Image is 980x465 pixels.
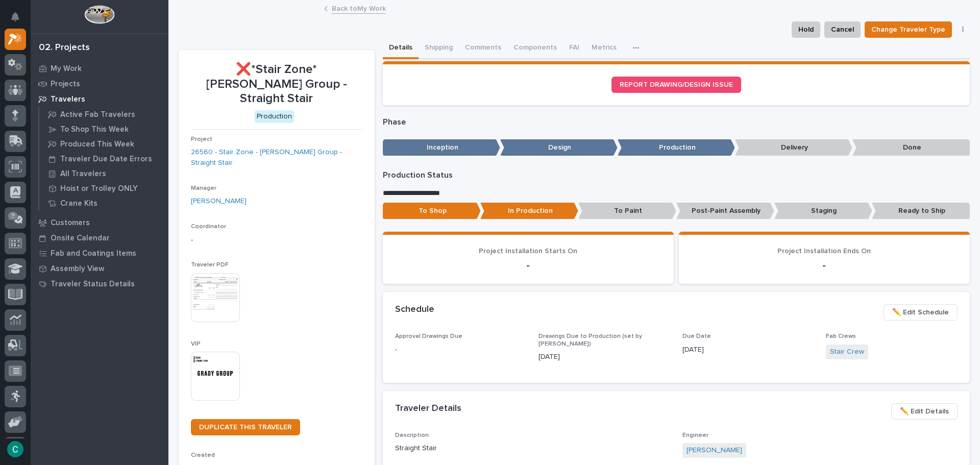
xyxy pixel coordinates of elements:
a: Traveler Due Date Errors [39,152,168,166]
a: 26560 - Stair Zone - [PERSON_NAME] Group - Straight Stair [191,147,362,168]
a: Fab and Coatings Items [31,246,168,261]
span: Project Installation Starts On [479,248,577,255]
span: REPORT DRAWING/DESIGN ISSUE [620,81,733,88]
p: To Paint [578,203,676,219]
span: Change Traveler Type [871,23,945,36]
p: - [395,345,527,355]
p: Fab and Coatings Items [51,249,136,258]
p: Produced This Week [60,140,134,149]
div: 02. Projects [39,42,90,54]
button: FAI [563,38,585,59]
button: Notifications [5,6,26,28]
p: My Work [51,64,82,74]
p: Hoist or Trolley ONLY [60,184,138,193]
span: Project Installation Ends On [777,248,871,255]
span: Drawings Due to Production (set by [PERSON_NAME]) [538,333,642,347]
a: REPORT DRAWING/DESIGN ISSUE [611,77,741,93]
span: Due Date [682,333,711,339]
p: ❌*Stair Zone* [PERSON_NAME] Group - Straight Stair [191,62,362,106]
button: ✏️ Edit Schedule [884,304,958,321]
button: Shipping [419,38,459,59]
span: Approval Drawings Due [395,333,462,339]
span: VIP [191,341,201,347]
p: Design [500,139,618,156]
div: Production [255,110,294,123]
span: Created [191,452,215,458]
img: Workspace Logo [84,5,114,24]
a: Produced This Week [39,137,168,151]
p: To Shop This Week [60,125,129,134]
a: Onsite Calendar [31,230,168,246]
button: ✏️ Edit Details [891,403,958,420]
p: Crane Kits [60,199,97,208]
a: Hoist or Trolley ONLY [39,181,168,195]
h2: Schedule [395,304,434,315]
a: To Shop This Week [39,122,168,136]
p: Phase [383,117,970,127]
button: Details [383,38,419,59]
p: Projects [51,80,80,89]
span: ✏️ Edit Schedule [892,306,949,319]
a: Stair Crew [830,347,864,357]
p: Active Fab Travelers [60,110,135,119]
div: Notifications [13,12,26,29]
button: Metrics [585,38,623,59]
a: Traveler Status Details [31,276,168,291]
p: [DATE] [538,352,670,362]
p: Traveler Due Date Errors [60,155,152,164]
p: In Production [480,203,578,219]
p: Ready to Ship [872,203,970,219]
p: Production [618,139,735,156]
p: Inception [383,139,500,156]
p: To Shop [383,203,481,219]
span: Engineer [682,432,708,438]
a: All Travelers [39,166,168,181]
p: Post-Paint Assembly [676,203,774,219]
p: - [191,235,362,246]
button: Hold [792,21,820,38]
p: Travelers [51,95,85,104]
span: Manager [191,185,216,191]
span: Traveler PDF [191,262,229,268]
span: Coordinator [191,224,226,230]
p: Staging [774,203,872,219]
p: All Travelers [60,169,106,179]
p: [DATE] [682,345,814,355]
span: Fab Crews [826,333,856,339]
span: ✏️ Edit Details [900,405,949,418]
p: Traveler Status Details [51,280,135,289]
button: Comments [459,38,507,59]
h2: Traveler Details [395,403,461,414]
button: Components [507,38,563,59]
a: Active Fab Travelers [39,107,168,121]
button: Change Traveler Type [865,21,952,38]
p: Production Status [383,170,970,180]
p: Delivery [735,139,852,156]
a: Travelers [31,91,168,107]
a: Customers [31,215,168,230]
p: Straight Stair [395,443,670,454]
p: Customers [51,218,90,228]
a: Projects [31,76,168,91]
p: - [395,259,661,272]
a: Crane Kits [39,196,168,210]
span: Hold [798,23,814,36]
p: Onsite Calendar [51,234,110,243]
span: Project [191,136,212,142]
p: - [691,259,958,272]
a: My Work [31,61,168,76]
button: Cancel [824,21,861,38]
a: Assembly View [31,261,168,276]
span: Cancel [831,23,854,36]
span: DUPLICATE THIS TRAVELER [199,424,292,431]
button: users-avatar [5,438,26,460]
span: Description [395,432,429,438]
a: Back toMy Work [332,2,386,14]
p: Done [852,139,970,156]
a: DUPLICATE THIS TRAVELER [191,419,300,435]
p: Assembly View [51,264,104,274]
a: [PERSON_NAME] [687,445,742,456]
a: [PERSON_NAME] [191,196,247,207]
